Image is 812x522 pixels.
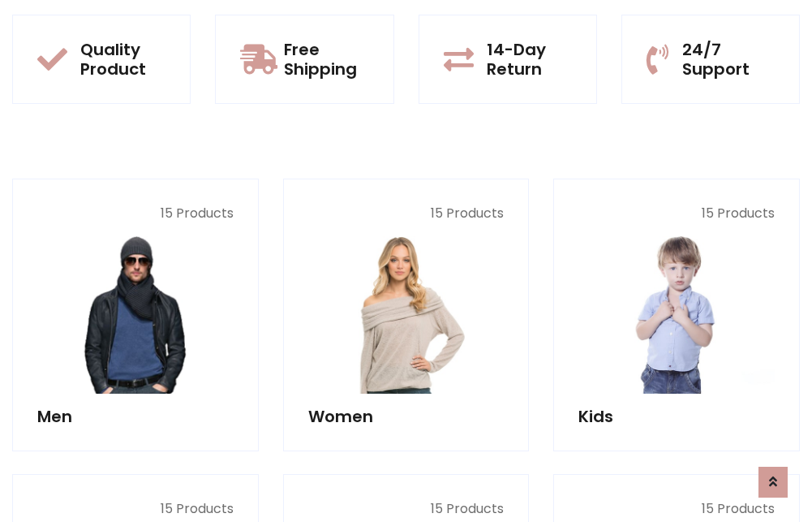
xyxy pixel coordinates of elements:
h5: Quality Product [80,40,165,79]
h5: 14-Day Return [487,40,572,79]
h5: Women [308,407,505,426]
p: 15 Products [308,499,505,519]
p: 15 Products [578,499,775,519]
p: 15 Products [578,204,775,223]
p: 15 Products [37,204,234,223]
h5: Men [37,407,234,426]
p: 15 Products [308,204,505,223]
h5: Free Shipping [284,40,368,79]
p: 15 Products [37,499,234,519]
h5: Kids [578,407,775,426]
h5: 24/7 Support [682,40,775,79]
